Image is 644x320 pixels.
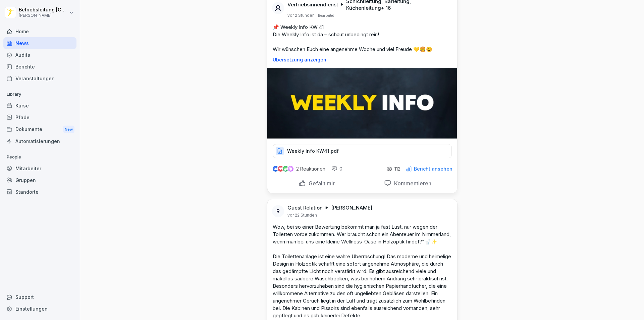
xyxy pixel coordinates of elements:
[273,166,278,172] img: like
[3,303,76,315] a: Einstellungen
[331,166,342,172] div: 0
[3,89,76,100] p: Library
[278,166,283,171] img: love
[287,213,317,218] p: vor 22 Stunden
[273,24,452,53] p: 📌 Weekly Info KW 41 Die Weekly Info ist da – schaut unbedingt rein! Wir wünschen Euch eine angene...
[3,73,76,84] a: Veranstaltungen
[3,163,76,174] a: Mitarbeiter
[273,223,452,319] p: Wow, bei so einer Bewertung bekommt man ja fast Lust, nur wegen der Toiletten vorbeizukommen. Wer...
[19,7,68,13] p: Betriebsleitung [GEOGRAPHIC_DATA]
[287,204,323,211] p: Guest Relation
[3,26,76,37] a: Home
[283,166,288,172] img: celebrate
[267,68,457,139] img: ugkezbsvwy9ed1jr783a3dfq.png
[287,1,338,8] p: Vertriebsinnendienst
[3,123,76,136] div: Dokumente
[318,13,334,18] p: Bearbeitet
[306,180,335,187] p: Gefällt mir
[3,37,76,49] a: News
[3,174,76,186] a: Gruppen
[287,148,339,154] p: Weekly Info KW41.pdf
[3,123,76,136] a: DokumenteNew
[287,13,315,18] p: vor 2 Stunden
[3,111,76,123] a: Pfade
[394,166,400,172] p: 112
[273,150,452,156] a: Weekly Info KW41.pdf
[273,57,452,62] p: Übersetzung anzeigen
[272,205,284,217] div: R
[63,126,74,133] div: New
[3,100,76,111] a: Kurse
[331,204,372,211] p: [PERSON_NAME]
[3,186,76,198] a: Standorte
[414,166,452,172] p: Bericht ansehen
[288,166,293,172] img: inspiring
[3,152,76,163] p: People
[3,291,76,303] div: Support
[391,180,431,187] p: Kommentieren
[3,61,76,73] a: Berichte
[3,135,76,147] a: Automatisierungen
[296,166,325,172] p: 2 Reaktionen
[19,13,68,18] p: [PERSON_NAME]
[3,49,76,61] a: Audits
